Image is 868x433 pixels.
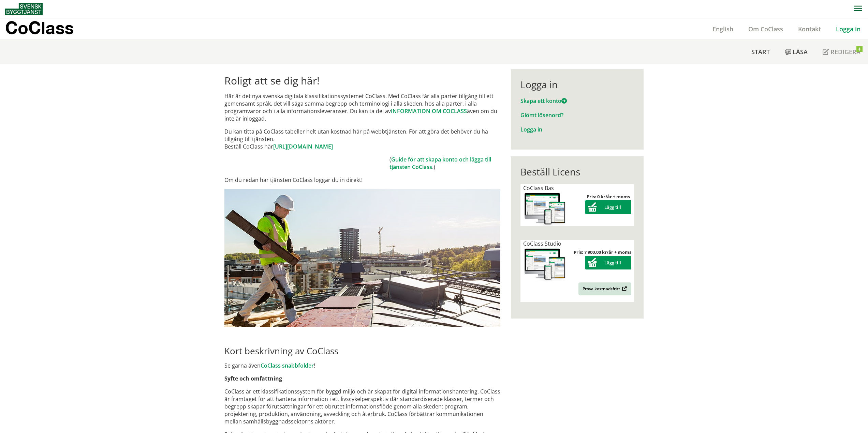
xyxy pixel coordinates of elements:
[5,18,88,40] a: CoClass
[744,40,777,64] a: Start
[520,79,634,90] div: Logga in
[741,25,791,33] a: Om CoClass
[828,25,868,33] a: Logga in
[751,48,770,56] span: Start
[224,375,282,382] strong: Syfte och omfattning
[5,24,74,32] p: CoClass
[793,48,808,56] span: Läsa
[261,362,314,369] a: CoClass snabbfolder
[389,156,491,171] a: Guide för att skapa konto och lägga till tjänsten CoClass
[705,25,741,33] a: English
[791,25,828,33] a: Kontakt
[224,388,500,425] p: CoClass är ett klassifikationssystem för byggd miljö och är skapat för digital informationshanter...
[520,166,634,177] div: Beställ Licens
[389,156,500,171] td: ( .)
[523,247,567,282] img: coclass-license.jpg
[587,194,630,200] strong: Pris: 0 kr/år + moms
[523,240,561,247] span: CoClass Studio
[520,97,567,105] a: Skapa ett konto
[520,126,542,133] a: Logga in
[273,143,333,150] a: [URL][DOMAIN_NAME]
[391,107,467,115] a: INFORMATION OM COCLASS
[224,92,500,122] p: Här är det nya svenska digitala klassifikationssystemet CoClass. Med CoClass får alla parter till...
[224,176,500,184] p: Om du redan har tjänsten CoClass loggar du in direkt!
[585,200,631,214] button: Lägg till
[5,3,43,15] img: Svensk Byggtjänst
[224,128,500,150] p: Du kan titta på CoClass tabeller helt utan kostnad här på webbtjänsten. För att göra det behöver ...
[224,189,500,327] img: login.jpg
[578,282,631,295] a: Prova kostnadsfritt
[574,249,631,255] strong: Pris: 7 900,00 kr/år + moms
[585,256,631,269] button: Lägg till
[523,192,567,226] img: coclass-license.jpg
[777,40,815,64] a: Läsa
[585,260,631,266] a: Lägg till
[520,111,563,119] a: Glömt lösenord?
[224,345,500,356] h2: Kort beskrivning av CoClass
[585,204,631,210] a: Lägg till
[621,286,627,291] img: Outbound.png
[224,362,500,369] p: Se gärna även !
[523,184,554,192] span: CoClass Bas
[224,75,500,87] h1: Roligt att se dig här!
